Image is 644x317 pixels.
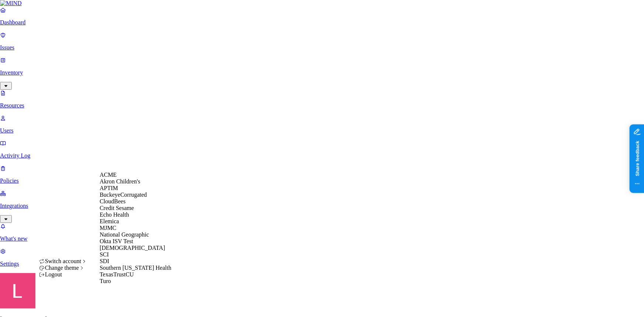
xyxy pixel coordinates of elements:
[100,251,109,258] span: SCI
[100,258,109,264] span: SDI
[100,185,118,191] span: APTIM
[100,211,129,218] span: Echo Health
[100,205,134,211] span: Credit Sesame
[100,265,171,271] span: Southern [US_STATE] Health
[100,172,117,178] span: ACME
[100,231,149,238] span: National Geographic
[100,198,125,204] span: CloudBees
[100,238,133,244] span: Okta ISV Test
[100,178,140,185] span: Akron Children's
[100,218,119,224] span: Elemica
[100,278,111,284] span: Turo
[45,265,79,271] span: Change theme
[39,271,87,278] div: Logout
[100,192,147,198] span: BuckeyeCorrugated
[45,258,81,264] span: Switch account
[100,225,116,231] span: MJMC
[100,271,134,278] span: TexasTrustCU
[100,245,165,251] span: [DEMOGRAPHIC_DATA]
